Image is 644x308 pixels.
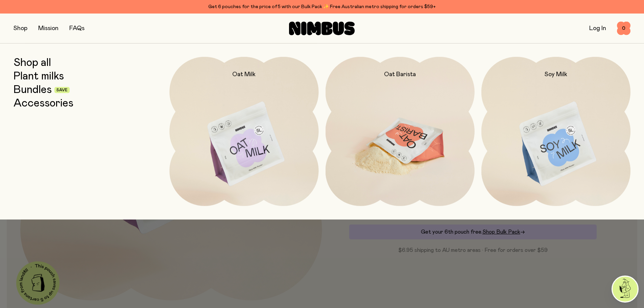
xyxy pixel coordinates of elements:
[232,70,256,78] h2: Oat Milk
[56,88,68,92] span: Save
[384,70,416,78] h2: Oat Barista
[589,25,606,31] a: Log In
[481,57,630,206] a: Soy Milk
[545,70,567,78] h2: Soy Milk
[14,84,52,96] a: Bundles
[14,97,73,110] a: Accessories
[14,70,64,82] a: Plant milks
[617,22,630,35] button: 0
[326,57,475,206] a: Oat Barista
[613,277,638,302] img: agent
[69,25,85,31] a: FAQs
[14,3,630,11] div: Get 6 pouches for the price of 5 with our Bulk Pack ✨ Free Australian metro shipping for orders $59+
[38,25,58,31] a: Mission
[169,57,318,206] a: Oat Milk
[14,57,51,69] a: Shop all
